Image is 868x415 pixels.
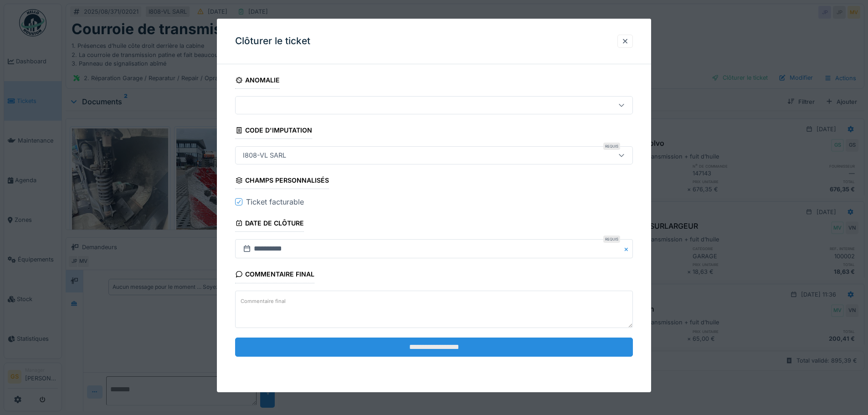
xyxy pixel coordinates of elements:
label: Commentaire final [239,296,288,307]
div: Requis [603,143,620,150]
h3: Clôturer le ticket [235,36,310,47]
div: I808-VL SARL [239,150,290,160]
div: Code d'imputation [235,123,312,139]
div: Date de clôture [235,216,304,232]
div: Ticket facturable [246,196,304,207]
div: Commentaire final [235,267,314,283]
div: Requis [603,236,620,243]
div: Anomalie [235,73,280,89]
button: Close [623,239,633,258]
div: Champs personnalisés [235,174,329,189]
